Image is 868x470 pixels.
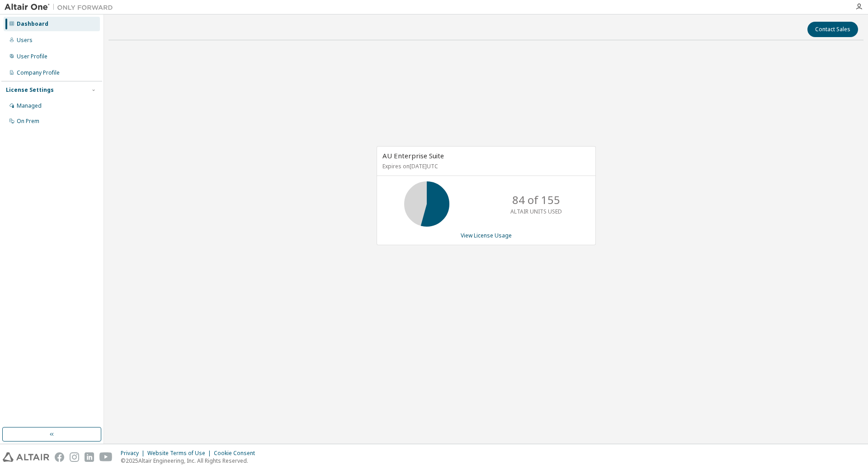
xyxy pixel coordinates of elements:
[121,457,260,465] p: © 2025 Altair Engineering, Inc. All Rights Reserved.
[147,450,214,457] div: Website Terms of Use
[17,53,47,60] div: User Profile
[17,20,48,28] div: Dashboard
[85,452,94,462] img: linkedin.svg
[512,192,560,208] p: 84 of 155
[55,452,64,462] img: facebook.svg
[6,86,54,94] div: License Settings
[807,22,858,37] button: Contact Sales
[121,450,147,457] div: Privacy
[382,162,588,170] p: Expires on [DATE] UTC
[17,37,33,44] div: Users
[3,452,49,462] img: altair_logo.svg
[99,452,113,462] img: youtube.svg
[510,208,562,215] p: ALTAIR UNITS USED
[382,151,444,160] span: AU Enterprise Suite
[17,102,42,109] div: Managed
[70,452,79,462] img: instagram.svg
[17,69,60,76] div: Company Profile
[5,3,118,12] img: Altair One
[17,118,39,125] div: On Prem
[214,450,260,457] div: Cookie Consent
[461,232,512,239] a: View License Usage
